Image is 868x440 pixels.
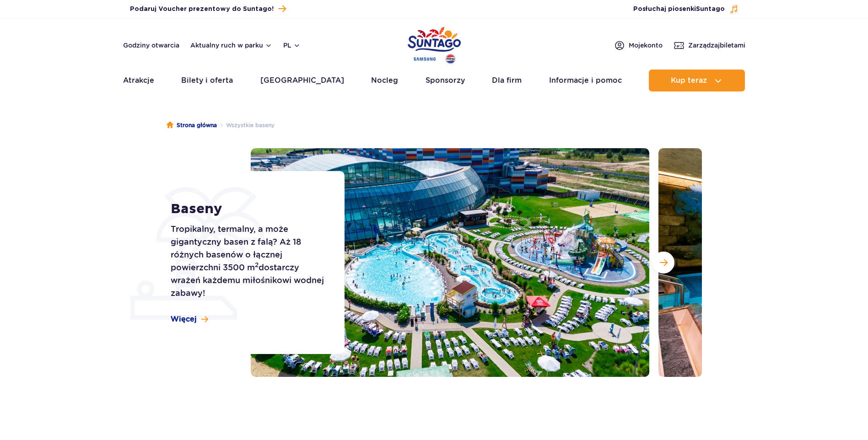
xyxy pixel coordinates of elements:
[171,201,324,217] h1: Baseny
[123,41,179,50] a: Godziny otwarcia
[167,121,217,130] a: Strona główna
[260,70,344,91] a: [GEOGRAPHIC_DATA]
[671,76,707,85] span: Kup teraz
[283,41,301,50] button: pl
[171,223,324,300] p: Tropikalny, termalny, a może gigantyczny basen z falą? Aż 18 różnych basenów o łącznej powierzchn...
[130,3,286,15] a: Podaruj Voucher prezentowy do Suntago!
[371,70,398,91] a: Nocleg
[633,5,725,14] span: Posłuchaj piosenki
[408,23,461,65] a: Park of Poland
[171,314,208,324] a: Więcej
[652,252,674,274] button: Następny slajd
[426,70,465,91] a: Sponsorzy
[614,40,663,51] a: Mojekonto
[190,42,272,49] button: Aktualny ruch w parku
[629,41,663,50] span: Moje konto
[633,5,739,14] button: Posłuchaj piosenkiSuntago
[123,70,154,91] a: Atrakcje
[251,148,649,377] img: Zewnętrzna część Suntago z basenami i zjeżdżalniami, otoczona leżakami i zielenią
[130,5,274,14] span: Podaruj Voucher prezentowy do Suntago!
[649,70,745,91] button: Kup teraz
[492,70,522,91] a: Dla firm
[674,40,745,51] a: Zarządzajbiletami
[696,6,725,12] span: Suntago
[171,314,197,324] span: Więcej
[217,121,275,130] li: Wszystkie baseny
[688,41,745,50] span: Zarządzaj biletami
[255,261,259,268] sup: 2
[549,70,622,91] a: Informacje i pomoc
[181,70,233,91] a: Bilety i oferta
